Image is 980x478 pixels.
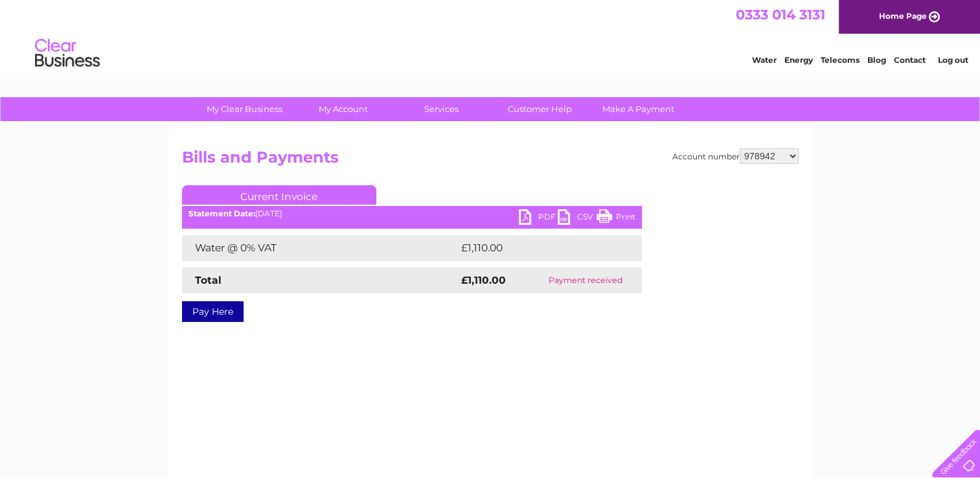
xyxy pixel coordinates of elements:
td: Payment received [529,267,641,293]
img: logo.png [34,34,100,73]
strong: Total [195,274,222,286]
a: Energy [784,55,813,65]
div: Clear Business is a trading name of Verastar Limited (registered in [GEOGRAPHIC_DATA] No. 3667643... [185,7,797,63]
a: Current Invoice [182,185,376,205]
td: Water @ 0% VAT [182,235,458,261]
h2: Bills and Payments [182,148,799,173]
a: CSV [558,209,597,228]
a: Telecoms [821,55,860,65]
b: Statement Date: [188,209,255,218]
a: Pay Here [182,301,244,322]
a: My Account [290,97,396,121]
a: PDF [519,209,558,228]
div: Account number [672,148,799,164]
strong: £1,110.00 [461,274,506,286]
a: Print [597,209,635,228]
a: 0333 014 3131 [736,6,825,23]
a: My Clear Business [191,97,298,121]
a: Log out [937,55,968,65]
div: [DATE] [182,209,642,218]
a: Services [388,97,495,121]
a: Water [752,55,777,65]
a: Blog [867,55,886,65]
a: Contact [894,55,926,65]
a: Customer Help [486,97,593,121]
a: Make A Payment [585,97,692,121]
td: £1,110.00 [458,235,620,261]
